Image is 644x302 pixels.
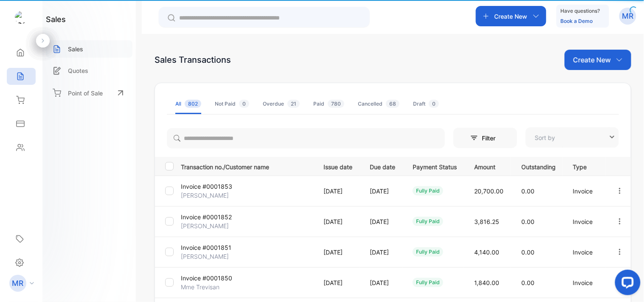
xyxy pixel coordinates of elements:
p: Outstanding [521,161,556,171]
div: fully paid [413,217,443,226]
a: Sales [46,40,132,58]
p: [DATE] [370,217,395,226]
p: [PERSON_NAME] [181,221,229,230]
p: MR [12,278,24,289]
p: MR [622,11,634,22]
p: [DATE] [370,278,395,287]
button: Create New [565,50,631,70]
span: 0 [429,100,439,108]
iframe: LiveChat chat widget [608,266,644,302]
span: 20,700.00 [474,187,503,195]
span: 68 [386,100,399,108]
span: 0.00 [521,249,534,256]
div: Draft [413,100,439,108]
p: Amount [474,161,504,171]
p: Issue date [323,161,352,171]
div: fully paid [413,278,443,287]
span: 3,816.25 [474,218,499,225]
p: Create New [495,12,528,21]
img: logo [15,11,28,24]
a: Quotes [46,62,132,79]
p: Have questions? [561,7,600,15]
div: Paid [313,100,344,108]
div: All [175,100,201,108]
p: Point of Sale [68,89,103,98]
a: Point of Sale [46,84,132,102]
p: [PERSON_NAME] [181,191,229,200]
p: Invoice #0001852 [181,213,232,221]
button: Filter [453,128,517,148]
span: 21 [287,100,300,108]
a: Book a Demo [561,18,593,24]
p: Invoice [573,187,598,196]
div: Overdue [263,100,300,108]
h1: sales [46,14,66,25]
div: fully paid [413,186,443,196]
div: Not Paid [215,100,249,108]
span: 0.00 [521,187,534,195]
p: [DATE] [370,248,395,257]
div: Cancelled [358,100,399,108]
p: [DATE] [370,187,395,196]
p: Payment Status [413,161,457,171]
button: Create New [476,6,546,26]
span: 0.00 [521,279,534,286]
span: 802 [185,100,201,108]
div: fully paid [413,247,443,257]
p: Sales [68,45,83,53]
span: 4,140.00 [474,249,499,256]
button: MR [619,6,636,26]
p: Invoice [573,248,598,257]
p: Transaction no./Customer name [181,161,313,171]
p: Sort by [535,133,555,142]
p: Quotes [68,66,88,75]
p: [DATE] [323,187,352,196]
p: Type [573,161,598,171]
span: 0 [239,100,249,108]
div: Sales Transactions [155,53,231,66]
span: 1,840.00 [474,279,499,286]
p: Invoice [573,217,598,226]
p: Mme Trevisan [181,282,225,291]
p: [DATE] [323,217,352,226]
p: Create New [573,55,611,65]
p: [DATE] [323,248,352,257]
p: [DATE] [323,278,352,287]
p: [PERSON_NAME] [181,252,229,261]
span: 780 [328,100,344,108]
p: Invoice [573,278,598,287]
p: Filter [482,134,501,143]
p: Due date [370,161,395,171]
p: Invoice #0001851 [181,243,231,252]
span: 0.00 [521,218,534,225]
button: Sort by [526,127,619,148]
p: Invoice #0001853 [181,182,232,191]
p: Invoice #0001850 [181,274,232,282]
